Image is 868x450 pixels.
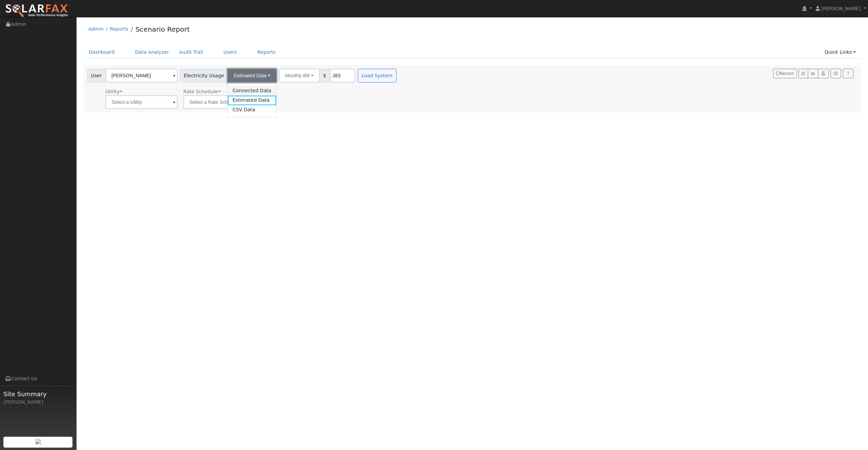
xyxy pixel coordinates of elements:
a: Quick Links [819,46,861,59]
a: Data Analyzer [130,46,174,59]
span: $ [319,69,330,82]
div: Utility [105,88,178,95]
span: [PERSON_NAME] [821,6,861,11]
button: Recent [773,69,797,78]
div: [PERSON_NAME] [3,399,73,406]
span: Electricity Usage [180,69,228,82]
a: Dashboard [84,46,120,59]
button: Load System [358,69,397,82]
button: Settings [831,69,841,78]
button: Estimated Data [228,69,277,82]
img: SolarFax [5,4,69,18]
button: Multi-Series Graph [808,69,818,78]
a: Connected Data [228,86,276,95]
a: Estimated Data [228,96,276,105]
a: Admin [88,26,104,32]
a: Scenario Report [135,25,190,33]
input: Select a User [105,69,178,82]
span: Alias: None [183,89,221,94]
button: Edit User [799,69,808,78]
a: CSV Data [228,105,276,115]
a: Audit Trail [174,46,208,59]
button: Monthly Bill [279,69,320,82]
span: User [87,69,106,82]
span: Site Summary [3,389,73,399]
input: Select a Utility [105,95,178,109]
img: retrieve [35,439,41,444]
a: Reports [110,26,128,32]
a: Help Link [843,69,853,78]
input: Select a Rate Schedule [183,95,255,109]
button: Login As [818,69,829,78]
a: Reports [252,46,281,59]
a: Users [218,46,242,59]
